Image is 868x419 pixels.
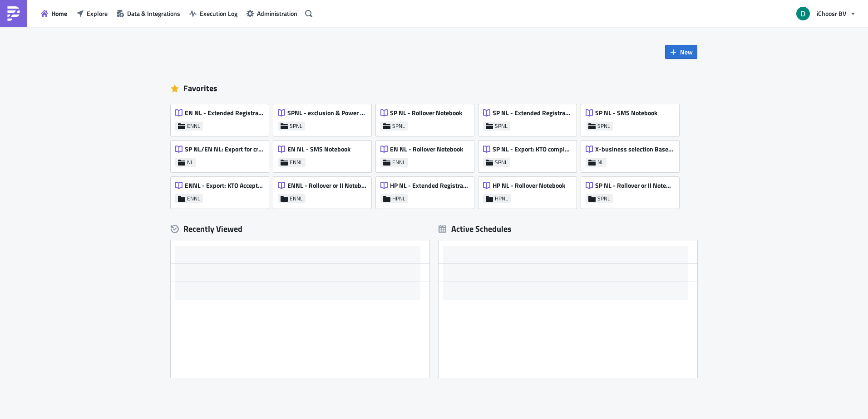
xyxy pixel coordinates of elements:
span: SP NL - SMS Notebook [595,109,657,117]
span: EN NL - SMS Notebook [287,145,350,153]
a: ENNL - Rollover or II NotebookENNL [273,172,376,209]
button: Data & Integrations [112,6,185,20]
span: ENNL [187,122,200,130]
span: SP NL - Export: KTO completed/declined #4000 for VEH [493,145,572,153]
span: SPNL [290,122,302,130]
button: New [665,45,697,59]
span: X-business selection Base from ENNL [595,145,674,153]
div: Active Schedules [439,224,512,234]
a: SP NL - SMS NotebookSPNL [581,100,684,136]
div: Favorites [171,82,697,95]
a: EN NL - SMS NotebookENNL [273,136,376,172]
button: Home [36,6,72,20]
span: Administration [257,9,297,18]
a: X-business selection Base from ENNLNL [581,136,684,172]
a: ENNL - Export: KTO Accepted #4000 for VEHENNL [171,172,273,209]
span: ENNL - Rollover or II Notebook [287,181,366,190]
a: SP NL - Export: KTO completed/declined #4000 for VEHSPNL [478,136,581,172]
span: ENNL [290,159,303,166]
span: SP NL - Extended Registrations export [493,109,572,117]
span: SP NL - Rollover Notebook [390,109,462,117]
span: ENNL [290,195,303,202]
div: Recently Viewed [171,222,429,236]
span: EN NL - Rollover Notebook [390,145,463,153]
span: ENNL [392,159,405,166]
span: EN NL - Extended Registrations export [185,109,264,117]
span: SP NL/EN NL: Export for cross check with CRM VEH [185,145,264,153]
span: ENNL [187,195,200,202]
span: Explore [87,9,108,18]
span: SPNL [392,122,405,130]
span: Execution Log [200,9,237,18]
span: SPNL [495,159,508,166]
a: HP NL - Rollover NotebookHPNL [478,172,581,209]
a: SP NL - Rollover or II NotebookSPNL [581,172,684,209]
a: SP NL - Rollover NotebookSPNL [376,100,478,136]
a: EN NL - Rollover NotebookENNL [376,136,478,172]
img: Avatar [795,6,811,21]
a: SP NL/EN NL: Export for cross check with CRM VEHNL [171,136,273,172]
span: HP NL - Rollover Notebook [493,181,565,190]
img: PushMetrics [6,6,21,21]
span: NL [187,159,193,166]
span: HPNL [392,195,405,202]
span: HPNL [495,195,508,202]
button: iChoosr BV [791,4,861,24]
span: SPNL [597,195,610,202]
span: Home [51,9,67,18]
span: NL [597,159,604,166]
button: Administration [242,6,302,20]
button: Explore [72,6,112,20]
span: SPNL - exclusion & Power back to grid list [287,109,366,117]
a: SP NL - Extended Registrations exportSPNL [478,100,581,136]
span: SP NL - Rollover or II Notebook [595,181,674,190]
a: EN NL - Extended Registrations exportENNL [171,100,273,136]
span: SPNL [597,122,610,130]
span: New [680,47,693,57]
button: Execution Log [185,6,242,20]
span: HP NL - Extended Registrations export [390,181,469,190]
span: Data & Integrations [127,9,180,18]
span: ENNL - Export: KTO Accepted #4000 for VEH [185,181,264,190]
a: SPNL - exclusion & Power back to grid listSPNL [273,100,376,136]
span: iChoosr BV [817,9,846,18]
a: HP NL - Extended Registrations exportHPNL [376,172,478,209]
span: SPNL [495,122,508,130]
